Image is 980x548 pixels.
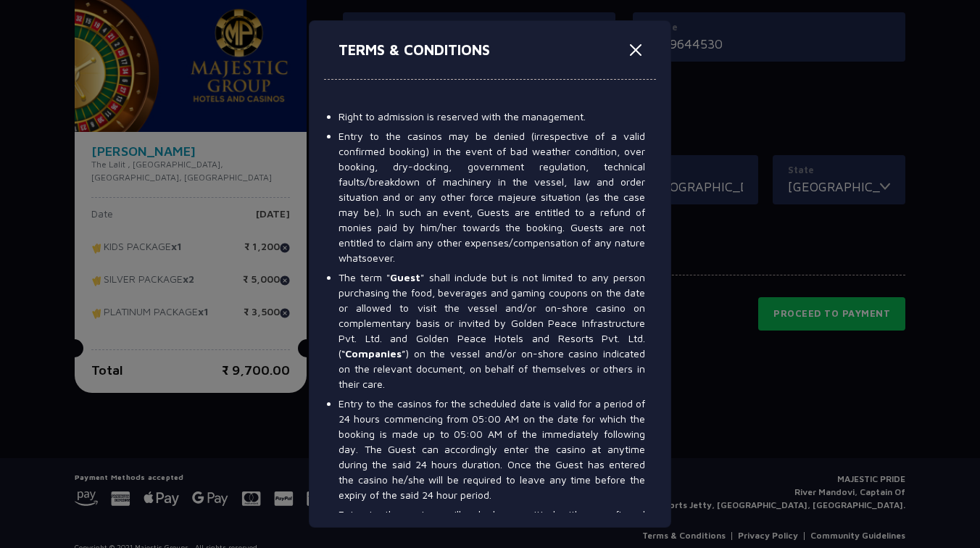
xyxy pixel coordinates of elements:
[339,41,490,58] b: TERMS & CONDITIONS
[339,109,645,124] li: Right to admission is reserved with the management.
[390,271,420,283] b: Guest
[624,38,647,62] button: Close
[339,128,645,265] li: Entry to the casinos may be denied (irrespective of a valid confirmed booking) in the event of ba...
[339,396,645,502] li: Entry to the casinos for the scheduled date is valid for a period of 24 hours commencing from 05:...
[345,347,402,360] b: Companies
[339,270,645,391] li: The term " " shall include but is not limited to any person purchasing the food, beverages and ga...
